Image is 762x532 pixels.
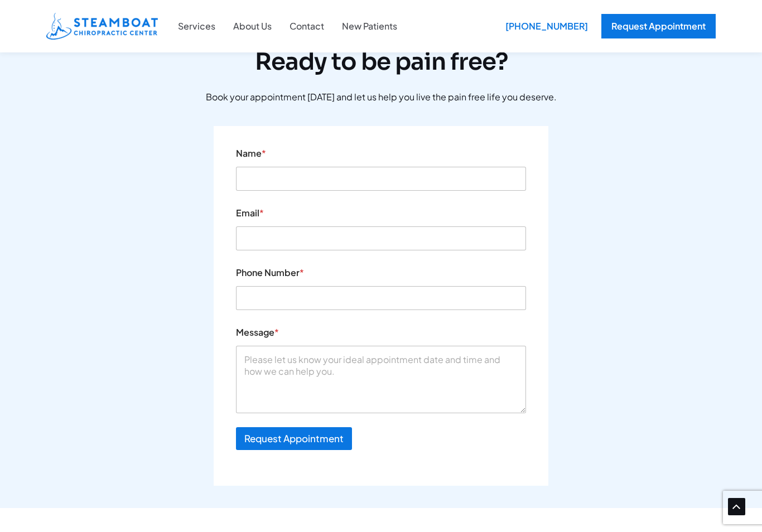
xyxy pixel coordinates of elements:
[224,19,281,33] a: About Us
[236,427,352,450] button: Request Appointment
[498,14,596,38] div: [PHONE_NUMBER]
[601,14,716,38] a: Request Appointment
[236,327,526,337] label: Message
[169,13,406,40] nav: Site Navigation
[236,207,526,218] label: Email
[333,19,406,33] a: New Patients
[169,19,224,33] a: Services
[236,148,526,158] label: Name
[22,90,740,104] p: Book your appointment [DATE] and let us help you live the pain free life you deserve.
[22,48,740,76] h2: Ready to be pain free?
[498,14,590,38] a: [PHONE_NUMBER]
[236,267,526,278] label: Phone Number
[281,19,333,33] a: Contact
[46,13,158,40] img: Steamboat Chiropractic Center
